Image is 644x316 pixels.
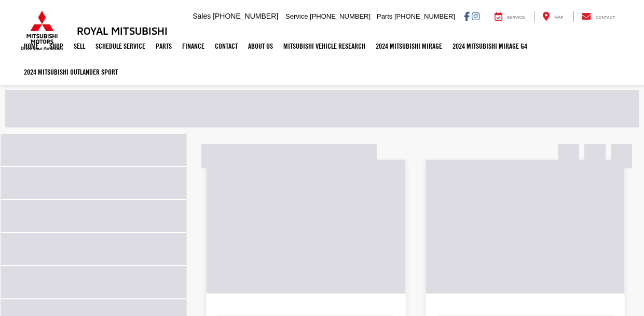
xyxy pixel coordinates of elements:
[278,33,371,59] a: Mitsubishi Vehicle Research
[535,11,571,22] a: Map
[595,15,615,20] span: Contact
[243,33,278,59] a: About Us
[19,33,44,59] a: Home
[19,59,123,85] a: 2024 Mitsubishi Outlander SPORT
[193,12,211,20] span: Sales
[573,11,623,22] a: Contact
[507,15,525,20] span: Service
[44,33,68,59] a: Shop
[19,10,65,51] img: Mitsubishi
[285,12,308,20] span: Service
[394,12,455,20] span: [PHONE_NUMBER]
[464,12,470,20] a: Facebook: Click to visit our Facebook page
[213,12,278,20] span: [PHONE_NUMBER]
[472,12,479,20] a: Instagram: Click to visit our Instagram page
[177,33,210,59] a: Finance
[68,33,90,59] a: Sell
[210,33,243,59] a: Contact
[487,11,533,22] a: Service
[447,33,532,59] a: 2024 Mitsubishi Mirage G4
[554,15,563,20] span: Map
[90,33,150,59] a: Schedule Service: Opens in a new tab
[77,25,168,36] h3: Royal Mitsubishi
[150,33,177,59] a: Parts: Opens in a new tab
[377,12,392,20] span: Parts
[371,33,447,59] a: 2024 Mitsubishi Mirage
[310,12,371,20] span: [PHONE_NUMBER]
